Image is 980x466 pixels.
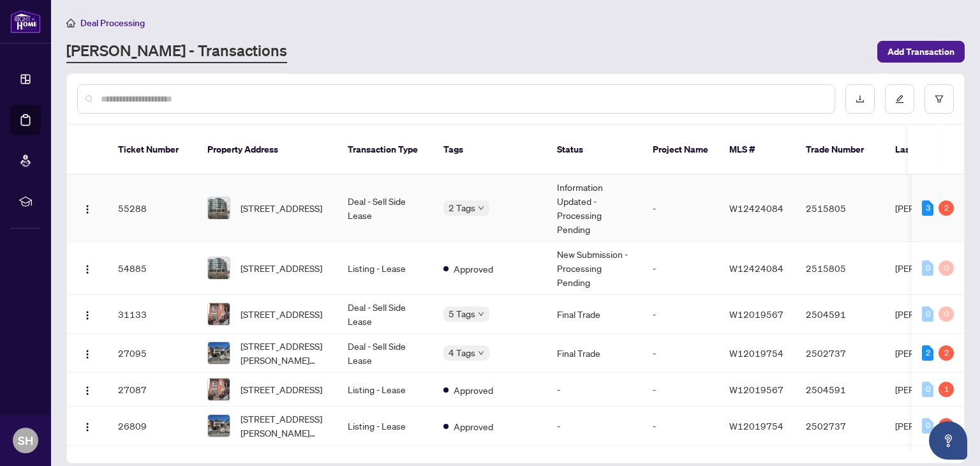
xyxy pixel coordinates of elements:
[449,200,475,215] span: 2 Tags
[729,384,783,395] span: W12019567
[108,125,197,175] th: Ticket Number
[241,307,322,321] span: [STREET_ADDRESS]
[796,295,885,334] td: 2504591
[449,345,475,360] span: 4 Tags
[208,197,230,219] img: thumbnail-img
[338,242,433,295] td: Listing - Lease
[729,347,783,359] span: W12019754
[108,295,197,334] td: 31133
[922,306,933,322] div: 0
[845,84,875,114] button: download
[929,421,967,460] button: Open asap
[241,201,322,215] span: [STREET_ADDRESS]
[924,84,954,114] button: filter
[796,334,885,373] td: 2502737
[547,242,642,295] td: New Submission - Processing Pending
[77,379,98,400] button: Logo
[939,345,954,361] div: 2
[642,407,719,446] td: -
[82,386,93,396] img: Logo
[338,125,433,175] th: Transaction Type
[82,349,93,359] img: Logo
[66,40,287,63] a: [PERSON_NAME] - Transactions
[796,125,885,175] th: Trade Number
[796,407,885,446] td: 2502737
[108,242,197,295] td: 54885
[82,204,93,214] img: Logo
[208,257,230,279] img: thumbnail-img
[18,432,33,449] span: SH
[922,418,933,433] div: 0
[478,311,484,317] span: down
[642,295,719,334] td: -
[729,308,783,320] span: W12019567
[82,422,93,432] img: Logo
[433,125,547,175] th: Tags
[642,175,719,242] td: -
[922,200,933,216] div: 3
[241,382,322,396] span: [STREET_ADDRESS]
[887,41,954,62] span: Add Transaction
[719,125,796,175] th: MLS #
[547,295,642,334] td: Final Trade
[454,419,493,433] span: Approved
[77,343,98,363] button: Logo
[939,306,954,322] div: 0
[478,350,484,356] span: down
[454,262,493,276] span: Approved
[547,175,642,242] td: Information Updated - Processing Pending
[208,415,230,437] img: thumbnail-img
[642,334,719,373] td: -
[108,373,197,407] td: 27087
[729,202,783,214] span: W12424084
[66,19,75,27] span: home
[877,41,965,63] button: Add Transaction
[338,407,433,446] td: Listing - Lease
[338,373,433,407] td: Listing - Lease
[108,407,197,446] td: 26809
[77,198,98,218] button: Logo
[939,200,954,216] div: 2
[796,242,885,295] td: 2515805
[80,17,145,29] span: Deal Processing
[729,262,783,274] span: W12424084
[856,94,865,103] span: download
[77,258,98,278] button: Logo
[208,342,230,364] img: thumbnail-img
[922,260,933,276] div: 0
[642,242,719,295] td: -
[922,345,933,361] div: 2
[77,416,98,436] button: Logo
[454,383,493,397] span: Approved
[885,84,914,114] button: edit
[729,420,783,432] span: W12019754
[338,334,433,373] td: Deal - Sell Side Lease
[82,310,93,320] img: Logo
[796,175,885,242] td: 2515805
[642,373,719,407] td: -
[10,10,41,33] img: logo
[796,373,885,407] td: 2504591
[208,303,230,325] img: thumbnail-img
[241,412,327,440] span: [STREET_ADDRESS][PERSON_NAME][PERSON_NAME]
[922,382,933,397] div: 0
[547,373,642,407] td: -
[338,175,433,242] td: Deal - Sell Side Lease
[108,175,197,242] td: 55288
[939,260,954,276] div: 0
[241,339,327,367] span: [STREET_ADDRESS][PERSON_NAME][PERSON_NAME]
[547,125,642,175] th: Status
[642,125,719,175] th: Project Name
[197,125,338,175] th: Property Address
[449,306,475,321] span: 5 Tags
[82,264,93,274] img: Logo
[939,382,954,397] div: 1
[77,304,98,324] button: Logo
[108,334,197,373] td: 27095
[208,379,230,400] img: thumbnail-img
[547,407,642,446] td: -
[338,295,433,334] td: Deal - Sell Side Lease
[935,94,944,103] span: filter
[478,205,484,211] span: down
[241,261,322,275] span: [STREET_ADDRESS]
